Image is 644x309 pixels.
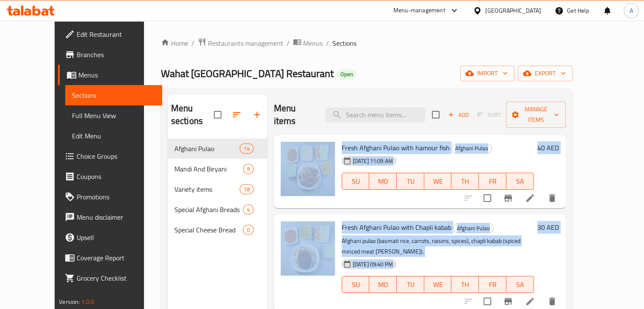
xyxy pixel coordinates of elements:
span: TH [455,279,475,291]
button: MO [369,276,397,293]
span: Fresh Afghani Pulao with hamour fish [342,141,450,154]
span: 0 [243,226,253,234]
span: SA [510,175,531,188]
button: SU [342,276,370,293]
span: Select section first [472,108,506,121]
a: Edit Restaurant [58,24,162,44]
span: Add [447,110,470,120]
nav: breadcrumb [161,38,572,49]
span: Add item [445,108,472,121]
a: Full Menu View [65,105,162,126]
span: Sort sections [227,105,247,125]
div: Open [337,69,357,80]
span: 9 [243,165,253,173]
span: Branches [77,50,155,60]
span: Choice Groups [77,151,155,161]
button: SA [506,173,534,190]
a: Menus [58,65,162,85]
button: Manage items [506,102,565,128]
p: Afghani pulao (basmati rice, carrots, raisins, spices), chapli kabab (spiced minced meat [PERSON_... [342,236,534,257]
span: import [467,68,508,79]
span: Mandi And Biryani [174,164,243,174]
span: Manage items [513,104,558,125]
img: Fresh Afghani Pulao with Chapli kabab [281,221,335,276]
span: TU [400,175,421,188]
button: Branch-specific-item [498,188,518,208]
a: Branches [58,44,162,65]
div: items [240,143,253,154]
button: WE [424,173,452,190]
button: TH [451,173,479,190]
span: Open [337,71,357,78]
span: 1.0.0 [81,296,94,307]
span: Select all sections [209,106,227,124]
span: SU [345,279,366,291]
button: import [460,66,514,81]
span: FR [482,279,503,291]
button: export [518,66,572,81]
span: Fresh Afghani Pulao with Chapli kabab [342,221,451,234]
button: FR [479,173,506,190]
a: Menus [293,38,323,49]
div: Variety items18 [168,179,267,199]
span: [DATE] 09:40 PM [349,260,396,268]
div: Special Afghani Breads4 [168,199,267,220]
span: A [630,6,633,15]
span: SA [510,279,531,291]
h6: 30 AED [537,221,559,233]
span: FR [482,175,503,188]
span: WE [428,279,448,291]
span: Full Menu View [72,110,155,121]
span: WE [428,175,448,188]
div: Afghani Pulao [451,143,492,154]
div: items [243,164,254,174]
span: export [525,68,566,79]
a: Edit menu item [525,193,535,203]
span: Afghani Pulao [174,143,240,154]
button: TH [451,276,479,293]
button: WE [424,276,452,293]
span: Edit Restaurant [77,29,155,39]
div: Menu-management [393,6,445,16]
a: Grocery Checklist [58,268,162,288]
span: Wahat [GEOGRAPHIC_DATA] Restaurant [161,64,334,83]
span: TH [455,175,475,188]
a: Coverage Report [58,248,162,268]
span: Coupons [77,171,155,182]
h2: Menu sections [171,102,214,127]
span: SU [345,175,366,188]
span: Variety items [174,184,240,194]
div: Afghani Pulao [453,223,494,233]
span: Select section [427,106,445,124]
span: Sections [332,38,357,48]
span: Special Afghani Breads [174,204,243,215]
span: [DATE] 11:09 AM [349,157,396,165]
span: Restaurants management [208,38,283,48]
input: search [325,108,425,122]
span: Version: [59,296,80,307]
nav: Menu sections [168,135,267,243]
a: Edit menu item [525,296,535,306]
span: Menus [303,38,323,48]
span: MO [373,279,393,291]
button: SA [506,276,534,293]
span: Menus [78,70,155,80]
a: Upsell [58,227,162,248]
span: Upsell [77,232,155,243]
img: Fresh Afghani Pulao with hamour fish [281,142,335,196]
span: Edit Menu [72,131,155,141]
a: Restaurants management [198,38,283,49]
a: Edit Menu [65,126,162,146]
h6: 40 AED [537,142,559,154]
div: items [240,184,253,194]
button: Add section [247,105,267,125]
span: Special Cheese Bread [174,225,243,235]
button: delete [542,188,562,208]
span: 14 [240,145,253,153]
span: Sections [72,90,155,100]
span: TU [400,279,421,291]
a: Sections [65,85,162,105]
